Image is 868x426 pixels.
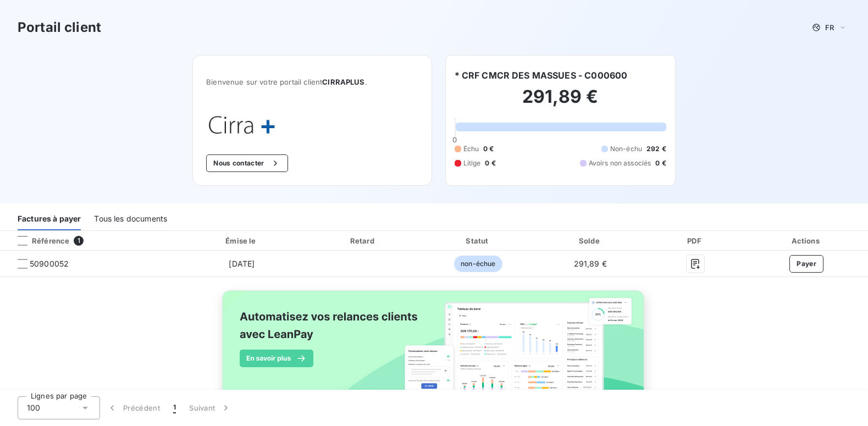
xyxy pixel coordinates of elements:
[646,144,666,154] span: 292 €
[455,86,666,119] h2: 291,89 €
[74,236,84,246] span: 1
[181,235,303,246] div: Émise le
[825,23,834,32] span: FR
[206,113,277,137] img: Company logo
[485,158,495,168] span: 0 €
[454,256,502,272] span: non-échue
[610,144,642,154] span: Non-échu
[589,158,651,168] span: Avoirs non associés
[94,207,167,230] div: Tous les documents
[18,18,101,37] h3: Portail client
[206,78,418,86] span: Bienvenue sur votre portail client .
[206,154,288,172] button: Nous contacter
[424,235,533,246] div: Statut
[463,158,481,168] span: Litige
[537,235,643,246] div: Solde
[30,258,69,269] span: 50900052
[167,396,183,419] button: 1
[100,396,167,419] button: Précédent
[452,135,457,144] span: 0
[173,402,176,413] span: 1
[655,158,666,168] span: 0 €
[307,235,419,246] div: Retard
[9,236,69,246] div: Référence
[183,396,238,419] button: Suivant
[229,259,255,268] span: [DATE]
[574,259,607,268] span: 291,89 €
[789,255,823,273] button: Payer
[322,78,364,86] span: CIRRAPLUS
[18,207,81,230] div: Factures à payer
[648,235,743,246] div: PDF
[212,284,656,419] img: banner
[27,402,40,413] span: 100
[455,69,628,82] h6: * CRF CMCR DES MASSUES - C000600
[483,144,494,154] span: 0 €
[463,144,479,154] span: Échu
[748,235,866,246] div: Actions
